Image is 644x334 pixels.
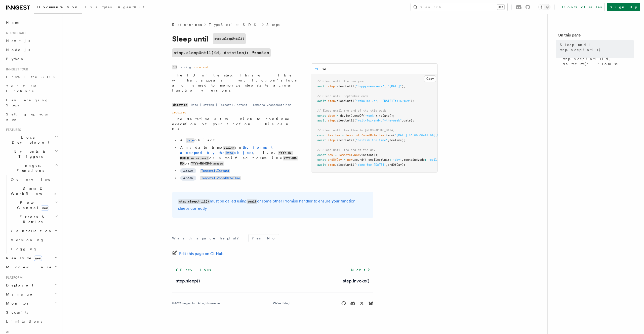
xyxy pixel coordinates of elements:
[4,54,59,63] a: Python
[4,308,59,317] a: Security
[363,158,389,161] span: ({ smallestUnit
[354,85,356,88] span: (
[402,85,405,88] span: );
[338,153,352,157] span: Temporal
[180,65,191,69] dd: string
[6,319,42,323] span: Limitations
[4,290,59,299] button: Manage
[6,48,30,52] span: Node.js
[356,119,402,122] span: "wait-for-end-of-the-week"
[356,138,388,142] span: "british-tea-time"
[404,158,425,161] span: roundingMode
[317,153,326,157] span: const
[335,119,354,122] span: .sleepUntil
[4,281,59,290] button: Deployment
[317,85,326,88] span: await
[411,3,507,11] button: Search...⌘K
[4,161,59,175] button: Inngest Functions
[377,99,379,103] span: ,
[317,129,395,132] span: // Sleep until tea time in [GEOGRAPHIC_DATA]
[178,198,367,212] p: must be called using or some other Promise handler to ensure your function sleeps correctly.
[4,128,21,132] span: Features
[225,151,234,155] code: Date
[11,178,63,182] span: Overview
[402,119,404,122] span: ,
[4,67,28,71] span: Inngest tour
[328,119,335,122] span: step
[538,4,550,10] button: Toggle dark mode
[317,138,326,142] span: await
[41,205,49,211] span: new
[4,135,55,145] span: Local Development
[389,138,405,142] span: teaTime);
[200,169,230,173] a: Temporal.Instant
[317,79,365,83] span: // Sleep until the new year
[264,234,279,242] button: No
[607,3,640,11] a: Sign Up
[4,276,23,280] span: Platform
[6,310,28,314] span: Security
[335,99,354,103] span: .sleepUntil
[6,20,20,25] span: Home
[384,85,386,88] span: ,
[374,153,379,157] span: ();
[337,114,338,117] span: =
[328,114,335,117] span: date
[9,198,59,212] button: Flow Controlnew
[317,163,326,166] span: await
[359,134,361,137] span: .
[223,146,235,150] code: string
[393,158,402,161] span: "day"
[172,250,224,257] a: Edit this page on GitHub
[361,134,384,137] span: ZonedDateTime
[179,250,224,257] span: Edit this page on GitHub
[375,114,377,117] span: )
[190,161,224,166] code: YYYY-MM-DDHH:mm:ss
[354,138,356,142] span: (
[384,134,393,137] span: .from
[317,134,326,137] span: const
[4,299,59,308] button: Monitor
[191,103,291,107] dd: Date | string | Temporal.Instant | Temporal.ZonedDateTime
[9,226,59,235] button: Cancellation
[393,134,395,137] span: (
[179,138,299,143] li: A object
[9,228,52,233] span: Cancellation
[9,235,59,244] a: Versioning
[335,85,354,88] span: .sleepUntil
[4,263,59,272] button: Middleware
[381,99,411,103] span: "[DATE]T11:59:59"
[213,33,246,44] code: step.sleepUntil()
[4,254,59,263] button: Realtimenew
[354,163,356,166] span: (
[172,48,271,57] a: step.sleepUntil(id, datetime): Promise
[172,265,214,274] a: Previous
[247,199,257,204] code: await
[365,114,375,117] span: "week"
[356,99,377,103] span: "wake-me-up"
[404,119,414,122] span: date);
[11,238,44,242] span: Versioning
[377,114,389,117] span: .toDate
[4,292,32,297] span: Manage
[317,114,326,117] span: const
[172,116,299,132] p: The datetime at which to continue execution of your function. This can be:
[395,134,500,137] span: "[DATE]T16:00:00+01:00[[GEOGRAPHIC_DATA]/[GEOGRAPHIC_DATA]]"
[200,169,230,173] code: Temporal.Instant
[328,99,335,103] span: step
[323,64,326,74] button: v2
[6,112,49,121] span: Setting up your app
[180,156,298,166] code: YYYY-MM-DD
[4,31,26,35] span: Quick start
[183,176,193,180] span: 3.33.0+
[9,212,59,226] button: Errors & Retries
[335,153,337,157] span: =
[186,138,194,143] code: Date
[558,32,634,40] h4: On this page
[428,158,439,161] span: "ceil"
[4,96,59,110] a: Leveraging Steps
[328,158,342,161] span: endOfDay
[178,199,210,204] code: step.sleepUntil()
[561,54,634,68] a: step.sleepUntil(id, datetime): Promise
[172,103,188,107] code: datetime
